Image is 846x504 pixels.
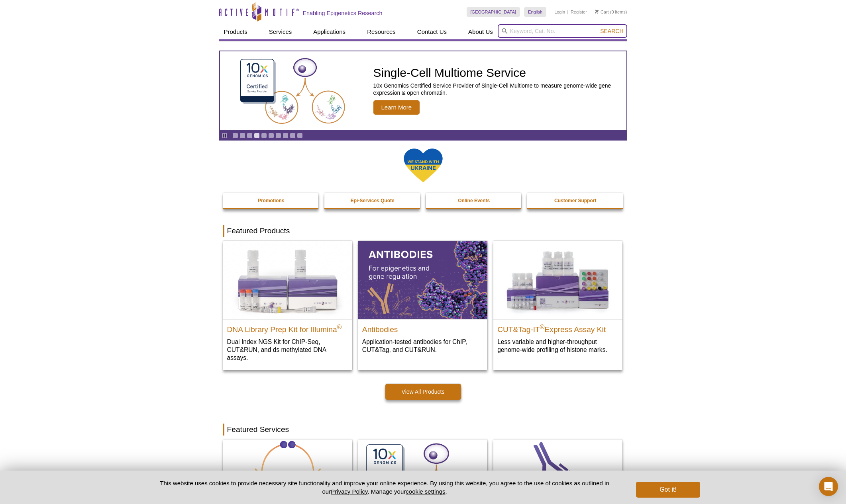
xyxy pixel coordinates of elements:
[458,198,490,203] strong: Online Events
[258,198,285,203] strong: Promotions
[297,133,303,139] a: Go to slide 10
[385,384,461,400] a: View All Products
[223,193,320,208] a: Promotions
[222,133,228,139] a: Toggle autoplay
[600,28,623,34] span: Search
[636,482,700,498] button: Got it!
[554,198,596,203] strong: Customer Support
[498,24,627,38] input: Keyword, Cat. No.
[261,133,267,139] a: Go to slide 5
[358,241,487,319] img: All Antibodies
[598,27,626,35] button: Search
[220,51,626,130] article: Single-Cell Multiome Service
[223,225,623,237] h2: Featured Products
[247,133,253,139] a: Go to slide 3
[497,322,618,334] h2: CUT&Tag-IT Express Assay Kit
[233,55,352,127] img: Single-Cell Multiome Service
[219,24,252,39] a: Products
[223,241,352,369] a: DNA Library Prep Kit for Illumina DNA Library Prep Kit for Illumina® Dual Index NGS Kit for ChIP-...
[275,133,281,139] a: Go to slide 7
[232,133,238,139] a: Go to slide 1
[337,323,342,330] sup: ®
[524,7,546,17] a: English
[373,100,420,115] span: Learn More
[362,24,400,39] a: Resources
[308,24,350,39] a: Applications
[567,7,569,17] li: |
[373,82,622,96] p: 10x Genomics Certified Service Provider of Single-Cell Multiome to measure genome-wide gene expre...
[373,67,622,79] h2: Single-Cell Multiome Service
[819,477,838,496] div: Open Intercom Messenger
[362,322,483,334] h2: Antibodies
[403,148,443,183] img: We Stand With Ukraine
[358,241,487,361] a: All Antibodies Antibodies Application-tested antibodies for ChIP, CUT&Tag, and CUT&RUN.
[493,241,622,319] img: CUT&Tag-IT® Express Assay Kit
[595,7,627,17] li: (0 items)
[463,24,498,39] a: About Us
[331,488,367,495] a: Privacy Policy
[146,479,623,496] p: This website uses cookies to provide necessary site functionality and improve your online experie...
[595,9,609,15] a: Cart
[540,323,545,330] sup: ®
[426,193,522,208] a: Online Events
[239,133,245,139] a: Go to slide 2
[497,338,618,354] p: Less variable and higher-throughput genome-wide profiling of histone marks​.
[220,51,626,130] a: Single-Cell Multiome Service Single-Cell Multiome Service 10x Genomics Certified Service Provider...
[493,241,622,361] a: CUT&Tag-IT® Express Assay Kit CUT&Tag-IT®Express Assay Kit Less variable and higher-throughput ge...
[268,133,274,139] a: Go to slide 6
[406,488,445,495] button: cookie settings
[362,338,483,354] p: Application-tested antibodies for ChIP, CUT&Tag, and CUT&RUN.
[290,133,296,139] a: Go to slide 9
[223,424,623,436] h2: Featured Services
[595,10,599,14] img: Your Cart
[324,193,421,208] a: Epi-Services Quote
[227,322,348,334] h2: DNA Library Prep Kit for Illumina
[227,338,348,362] p: Dual Index NGS Kit for ChIP-Seq, CUT&RUN, and ds methylated DNA assays.
[527,193,624,208] a: Customer Support
[283,133,289,139] a: Go to slide 8
[254,133,260,139] a: Go to slide 4
[303,10,383,17] h2: Enabling Epigenetics Research
[467,7,520,17] a: [GEOGRAPHIC_DATA]
[554,9,565,15] a: Login
[351,198,395,203] strong: Epi-Services Quote
[571,9,587,15] a: Register
[223,241,352,319] img: DNA Library Prep Kit for Illumina
[264,24,297,39] a: Services
[412,24,451,39] a: Contact Us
